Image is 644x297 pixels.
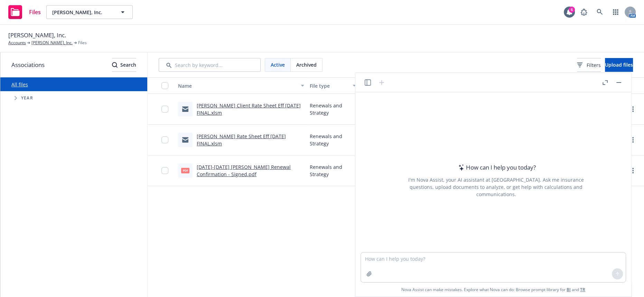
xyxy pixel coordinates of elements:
[197,102,301,116] a: [PERSON_NAME] Client Rate Sheet Eff [DATE] FINAL.xlsm
[310,102,356,116] span: Renewals and Strategy
[11,81,28,88] a: All files
[197,164,291,178] a: [DATE]-[DATE] [PERSON_NAME] Renewal Confirmation - Signed.pdf
[197,133,286,147] a: [PERSON_NAME] Rate Sheet Eff [DATE] FINAL.xlsm
[567,287,571,293] a: BI
[310,82,348,89] div: File type
[593,5,607,19] a: Search
[577,58,601,72] button: Filters
[11,60,45,69] span: Associations
[629,166,637,175] a: more
[112,58,136,71] div: Search
[577,5,591,19] a: Report a Bug
[580,287,585,293] a: TR
[577,61,601,69] span: Filters
[8,31,66,40] span: [PERSON_NAME], Inc.
[307,77,359,94] button: File type
[52,9,112,16] span: [PERSON_NAME], Inc.
[0,91,147,105] div: Tree Example
[112,62,118,68] svg: Search
[178,82,297,89] div: Name
[629,136,637,144] a: more
[310,163,356,178] span: Renewals and Strategy
[31,40,73,46] a: [PERSON_NAME], Inc.
[161,106,168,113] input: Toggle Row Selected
[399,176,593,198] div: I'm Nova Assist, your AI assistant at [GEOGRAPHIC_DATA]. Ask me insurance questions, upload docum...
[112,58,136,72] button: SearchSearch
[175,77,307,94] button: Name
[46,5,133,19] button: [PERSON_NAME], Inc.
[587,61,601,69] span: Filters
[456,163,536,172] div: How can I help you today?
[161,82,168,89] input: Select all
[310,133,356,147] span: Renewals and Strategy
[605,61,633,68] span: Upload files
[609,5,623,19] a: Switch app
[629,105,637,113] a: more
[159,58,261,72] input: Search by keyword...
[8,40,26,46] a: Accounts
[6,2,44,22] a: Files
[296,61,317,68] span: Archived
[401,282,585,297] span: Nova Assist can make mistakes. Explore what Nova can do: Browse prompt library for and
[161,136,168,143] input: Toggle Row Selected
[21,96,33,100] span: Year
[161,167,168,174] input: Toggle Row Selected
[569,7,575,13] div: 6
[78,40,87,46] span: Files
[271,61,285,68] span: Active
[181,168,189,173] span: pdf
[605,58,633,72] button: Upload files
[29,9,41,15] span: Files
